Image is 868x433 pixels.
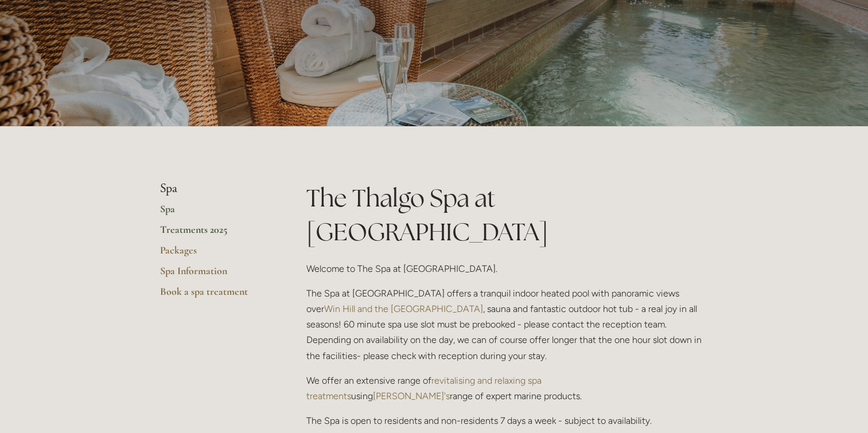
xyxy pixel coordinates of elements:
p: We offer an extensive range of using range of expert marine products. [306,373,709,404]
a: Spa Information [160,264,270,285]
a: Win Hill and the [GEOGRAPHIC_DATA] [324,303,483,314]
h1: The Thalgo Spa at [GEOGRAPHIC_DATA] [306,181,709,249]
a: Book a spa treatment [160,285,270,306]
a: Spa [160,202,270,223]
p: The Spa at [GEOGRAPHIC_DATA] offers a tranquil indoor heated pool with panoramic views over , sau... [306,286,709,364]
p: Welcome to The Spa at [GEOGRAPHIC_DATA]. [306,261,709,276]
a: Treatments 2025 [160,223,270,244]
a: Packages [160,244,270,264]
p: The Spa is open to residents and non-residents 7 days a week - subject to availability. [306,413,709,428]
li: Spa [160,181,270,196]
a: [PERSON_NAME]'s [373,391,450,401]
